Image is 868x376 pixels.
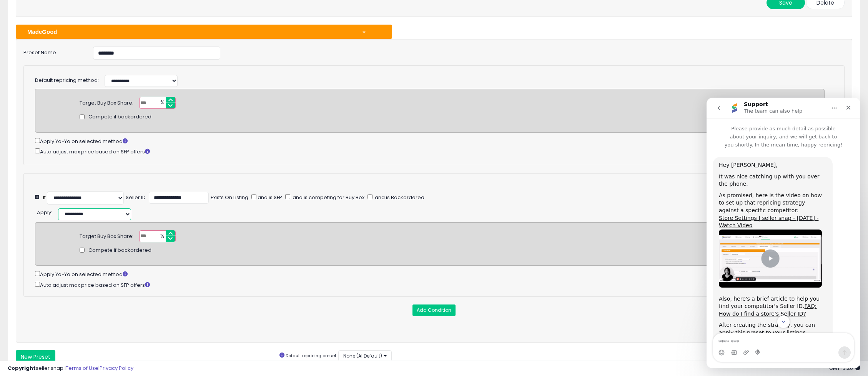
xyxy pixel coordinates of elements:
div: Auto adjust max price based on SFP offers [35,280,841,289]
span: % [156,231,168,242]
div: Exists On Listing [211,194,248,201]
div: As promised, here is the video on how to set up that repricing strategy against a specific compet... [12,94,120,117]
div: Hey [PERSON_NAME],It was nice catching up with you over the phone.As promised, here is the video ... [6,59,126,270]
small: Default repricing preset: [286,353,337,359]
button: Start recording [49,252,55,258]
button: Upload attachment [37,252,43,258]
div: Hey [PERSON_NAME], [12,64,120,72]
span: and is Backordered [374,194,424,201]
span: Compete if backordered [88,113,151,121]
button: Send a message… [132,249,144,261]
button: Scroll to bottom [70,218,83,231]
a: Privacy Policy [100,364,133,372]
span: and is SFP [256,194,282,201]
label: Default repricing method: [35,77,99,84]
div: : [37,206,52,216]
div: Auto adjust max price based on SFP offers [35,147,825,156]
span: and is competing for Buy Box [291,194,364,201]
div: It was nice catching up with you over the phone. [12,75,120,90]
div: Apply Yo-Yo on selected method [35,136,825,145]
a: Store Settings | seller snap - [DATE] - Watch Video [12,117,112,131]
span: None (AI Default) [343,353,382,359]
button: Emoji picker [12,252,18,258]
div: Also, here's a brief article to help you find your competitor's Seller ID. [12,198,120,220]
div: seller snap | | [8,365,133,372]
button: MadeGood [16,25,392,39]
strong: Copyright [8,364,36,372]
button: Add Condition [412,304,456,316]
span: Compete if backordered [88,247,151,254]
label: Preset Name [18,47,87,57]
button: Gif picker [24,252,30,258]
div: Target Buy Box Share: [80,97,133,107]
span: Apply [37,209,51,216]
div: Gab says… [6,59,148,284]
div: Seller ID [126,194,146,201]
iframe: Intercom live chat [707,98,860,368]
button: New Preset [16,350,55,363]
button: None (AI Default) [338,350,392,361]
a: Terms of Use [66,364,98,372]
div: MadeGood [22,28,356,36]
textarea: Message… [7,236,147,249]
div: Apply Yo-Yo on selected method [35,270,841,278]
div: Target Buy Box Share: [80,230,133,240]
span: % [156,97,168,109]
